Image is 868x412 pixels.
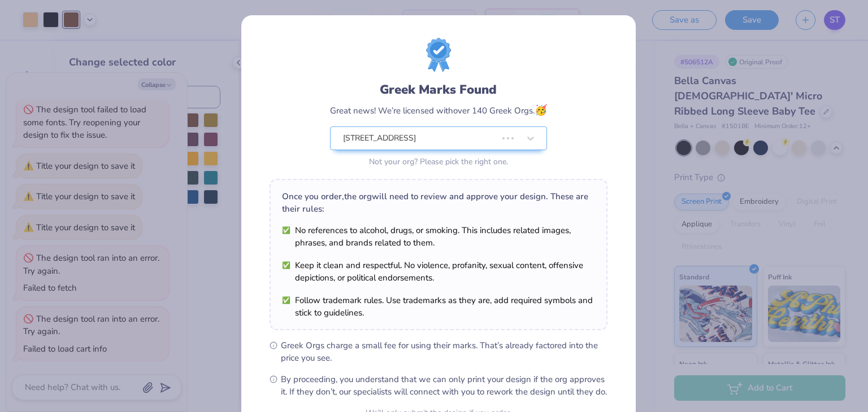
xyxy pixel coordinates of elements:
[282,294,595,319] li: Follow trademark rules. Use trademarks as they are, add required symbols and stick to guidelines.
[330,103,547,118] div: Great news! We’re licensed with over 140 Greek Orgs.
[281,373,607,398] span: By proceeding, you understand that we can only print your design if the org approves it. If they ...
[282,259,595,284] li: Keep it clean and respectful. No violence, profanity, sexual content, offensive depictions, or po...
[282,224,595,249] li: No references to alcohol, drugs, or smoking. This includes related images, phrases, and brands re...
[282,190,595,215] div: Once you order, the org will need to review and approve your design. These are their rules:
[330,156,547,168] div: Not your org? Please pick the right one.
[535,103,547,117] span: 🥳
[426,38,451,72] img: license-marks-badge.png
[281,339,607,364] span: Greek Orgs charge a small fee for using their marks. That’s already factored into the price you see.
[330,81,547,99] div: Greek Marks Found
